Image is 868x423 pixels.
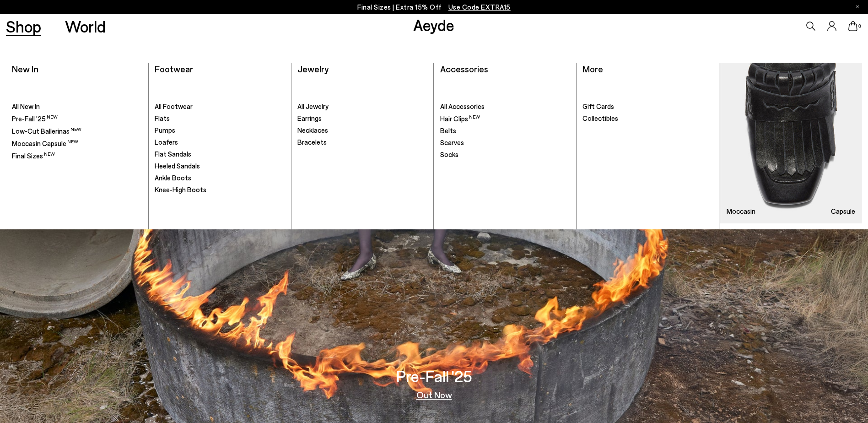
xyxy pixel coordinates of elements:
span: Scarves [440,138,464,146]
span: Navigate to /collections/ss25-final-sizes [448,3,511,11]
a: Footwear [155,63,193,74]
a: Earrings [297,114,428,123]
a: World [65,18,106,34]
a: New In [12,63,38,74]
a: Final Sizes [12,151,142,161]
span: Moccasin Capsule [12,139,78,147]
a: All Footwear [155,102,285,111]
a: Moccasin Capsule [12,139,142,148]
a: Bracelets [297,138,428,147]
h3: Capsule [831,208,855,215]
span: Knee-High Boots [155,185,206,194]
span: Pumps [155,126,175,134]
span: 0 [857,24,862,29]
a: Knee-High Boots [155,185,285,195]
a: Out Now [416,390,452,399]
a: Scarves [440,138,571,147]
h3: Pre-Fall '25 [396,368,472,384]
a: All New In [12,102,142,111]
span: Gift Cards [582,102,614,110]
a: All Accessories [440,102,571,111]
a: Low-Cut Ballerinas [12,126,142,136]
a: More [582,63,603,74]
a: Pumps [155,126,285,135]
a: All Jewelry [297,102,428,111]
a: Loafers [155,138,285,147]
a: Shop [6,18,41,34]
span: Hair Clips [440,114,480,123]
a: Moccasin Capsule [720,63,862,223]
span: Flats [155,114,170,122]
a: Hair Clips [440,114,571,124]
a: Belts [440,126,571,136]
a: 0 [848,21,857,31]
a: Gift Cards [582,102,713,111]
span: All Accessories [440,102,485,110]
a: Socks [440,150,571,159]
a: Collectibles [582,114,713,123]
a: Aeyde [413,15,454,34]
img: Mobile_e6eede4d-78b8-4bd1-ae2a-4197e375e133_900x.jpg [720,63,862,223]
p: Final Sizes | Extra 15% Off [357,1,511,13]
a: Flats [155,114,285,123]
span: Heeled Sandals [155,162,200,170]
span: Earrings [297,114,322,122]
span: Final Sizes [12,152,55,160]
span: All Jewelry [297,102,329,110]
span: Loafers [155,138,178,146]
h3: Moccasin [727,208,755,215]
span: Ankle Boots [155,174,191,182]
span: Socks [440,150,458,158]
span: Bracelets [297,138,327,146]
a: Flat Sandals [155,150,285,159]
span: Pre-Fall '25 [12,114,58,123]
span: Flat Sandals [155,150,191,158]
a: Jewelry [297,63,329,74]
span: All New In [12,102,40,110]
a: Heeled Sandals [155,162,285,171]
a: Necklaces [297,126,428,135]
span: Necklaces [297,126,328,134]
span: Belts [440,126,456,135]
a: Ankle Boots [155,174,285,183]
a: Accessories [440,63,488,74]
span: Collectibles [582,114,618,122]
a: Pre-Fall '25 [12,114,142,124]
span: Low-Cut Ballerinas [12,127,81,135]
span: All Footwear [155,102,193,110]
